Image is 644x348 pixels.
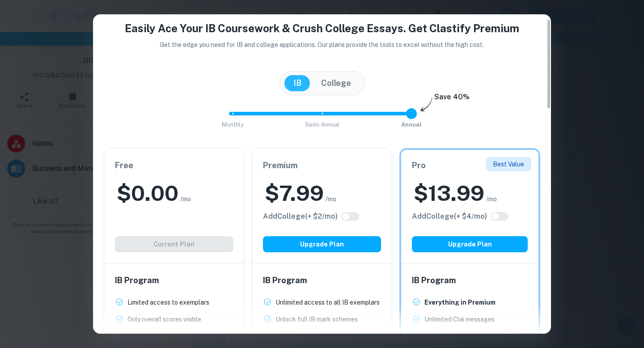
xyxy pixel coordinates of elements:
p: Best Value [493,159,524,169]
button: Upgrade Plan [412,236,528,252]
button: Upgrade Plan [263,236,381,252]
span: /mo [180,194,191,204]
span: Annual [401,121,422,128]
p: Unlimited access to all IB exemplars [275,297,380,307]
h6: Save 40% [434,92,470,107]
h6: Free [115,159,233,172]
h2: $ 7.99 [265,179,324,208]
h2: $ 13.99 [414,179,484,208]
h6: IB Program [115,274,233,287]
span: Monthly [222,121,244,128]
button: College [312,75,360,91]
h4: Easily Ace Your IB Coursework & Crush College Essays. Get Clastify Premium [104,20,540,36]
img: subscription-arrow.svg [420,97,432,112]
p: Get the edge you need for IB and college applications. Our plans provide the tools to excel witho... [148,40,497,50]
h6: Premium [263,159,381,172]
h6: IB Program [263,274,381,287]
span: /mo [326,194,336,204]
h6: Pro [412,159,528,172]
p: Limited access to exemplars [127,297,209,307]
span: /mo [486,194,497,204]
h6: Click to see all the additional College features. [412,211,487,222]
h6: Click to see all the additional College features. [263,211,338,222]
h6: IB Program [412,274,528,287]
button: IB [284,75,310,91]
h2: $ 0.00 [117,179,178,208]
span: Semi-Annual [305,121,339,128]
p: Everything in Premium [424,297,496,307]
